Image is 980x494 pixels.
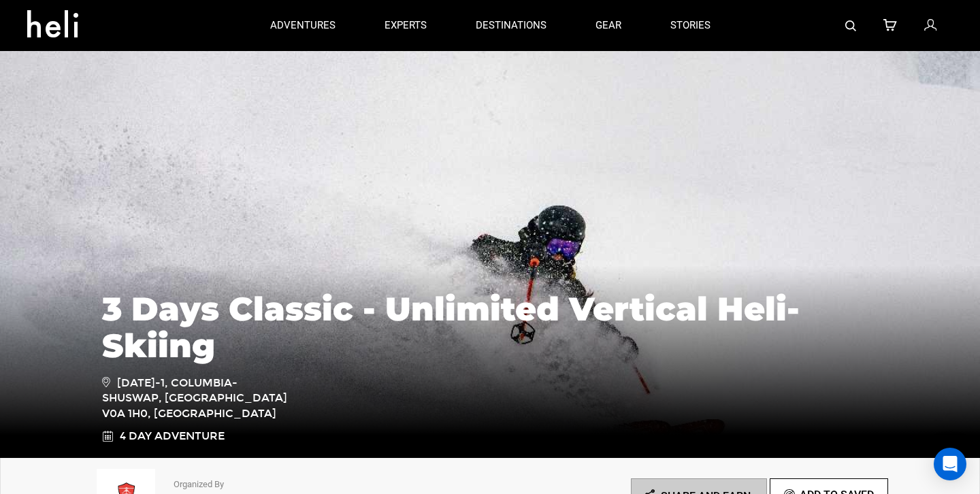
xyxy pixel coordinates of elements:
[102,374,296,423] span: [DATE]-1, Columbia-Shuswap, [GEOGRAPHIC_DATA] V0A 1H0, [GEOGRAPHIC_DATA]
[174,478,453,491] p: Organized By
[120,429,225,444] span: 4 Day Adventure
[102,291,878,364] h1: 3 Days Classic - Unlimited Vertical Heli-Skiing
[934,448,966,480] div: Open Intercom Messenger
[270,18,336,33] p: adventures
[385,18,427,33] p: experts
[845,20,856,31] img: search-bar-icon.svg
[476,18,546,33] p: destinations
